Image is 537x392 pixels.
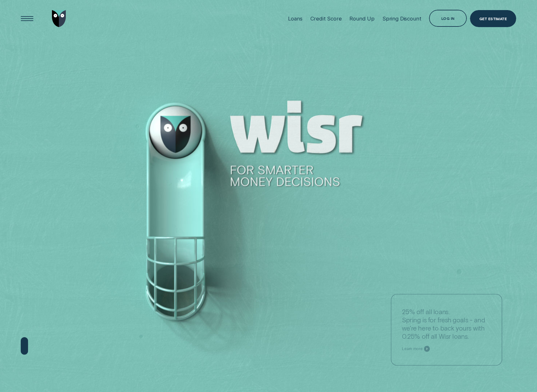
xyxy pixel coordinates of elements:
[19,10,36,27] button: Open Menu
[288,15,302,22] div: Loans
[470,10,517,27] a: Get Estimate
[429,10,467,27] button: Log in
[382,15,421,22] div: Spring Discount
[391,294,502,366] a: 25% off all loans.Spring is for fresh goals - and we're here to back yours with 0.25% off all Wis...
[349,15,375,22] div: Round Up
[310,15,342,22] div: Credit Score
[402,308,491,340] p: 25% off all loans. Spring is for fresh goals - and we're here to back yours with 0.25% off all Wi...
[402,346,422,351] span: Learn more
[52,10,66,27] img: Wisr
